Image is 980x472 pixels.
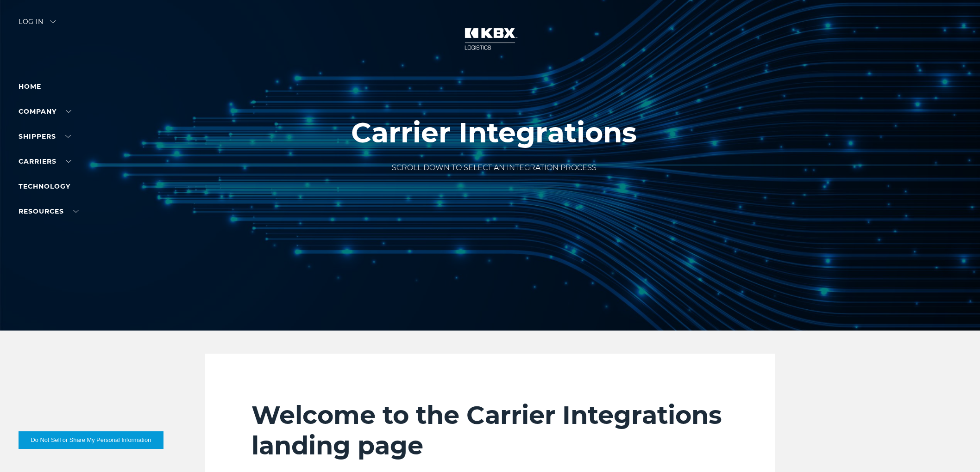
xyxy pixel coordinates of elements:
p: SCROLL DOWN TO SELECT AN INTEGRATION PROCESS [351,162,637,173]
a: Company [19,107,71,116]
a: Technology [19,182,70,190]
img: kbx logo [455,18,525,59]
h2: Welcome to the Carrier Integrations landing page [251,400,729,461]
a: SHIPPERS [19,132,71,141]
a: Carriers [19,157,71,166]
a: Home [19,82,41,91]
img: arrow [50,20,56,23]
a: RESOURCES [19,207,79,215]
button: Do Not Sell or Share My Personal Information [19,431,163,449]
h1: Carrier Integrations [351,117,637,148]
div: Log in [19,18,56,32]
